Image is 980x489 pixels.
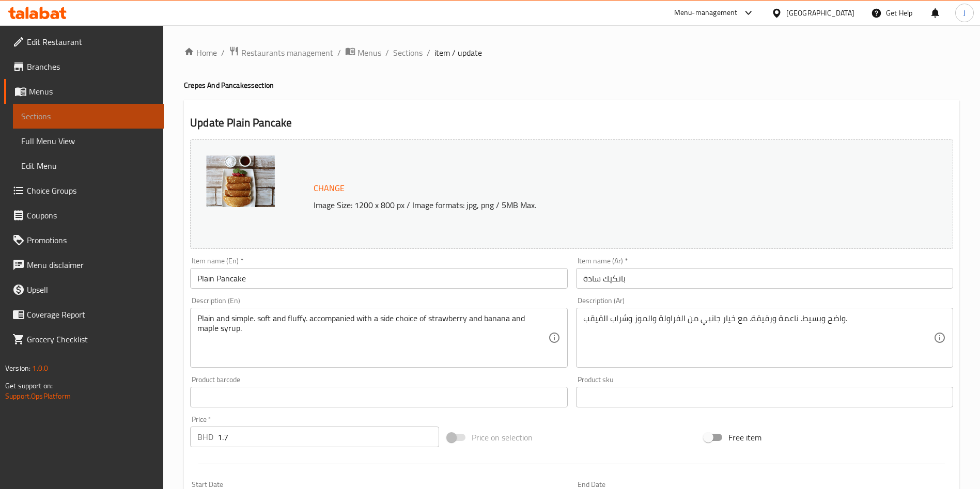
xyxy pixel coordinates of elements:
[4,302,164,327] a: Coverage Report
[4,178,164,203] a: Choice Groups
[393,46,423,59] a: Sections
[427,46,430,59] li: /
[241,46,333,59] span: Restaurants management
[197,431,213,443] p: BHD
[472,431,533,444] span: Price on selection
[27,234,155,246] span: Promotions
[4,29,164,54] a: Edit Restaurant
[197,313,548,362] textarea: Plain and simple. soft and fluffy. accompanied with a side choice of strawberry and banana and ma...
[184,46,217,59] a: Home
[21,135,155,147] span: Full Menu View
[309,178,349,199] button: Change
[229,46,333,59] a: Restaurants management
[21,160,155,172] span: Edit Menu
[385,46,389,59] li: /
[13,153,164,178] a: Edit Menu
[190,115,953,131] h2: Update Plain Pancake
[4,54,164,79] a: Branches
[29,85,155,98] span: Menus
[337,46,341,59] li: /
[963,7,966,19] span: J
[314,181,345,196] span: Change
[27,333,155,345] span: Grocery Checklist
[786,7,854,19] div: [GEOGRAPHIC_DATA]
[27,60,155,73] span: Branches
[434,46,482,59] span: item / update
[190,268,567,289] input: Enter name En
[21,110,155,122] span: Sections
[184,46,959,59] nav: breadcrumb
[4,79,164,104] a: Menus
[190,387,567,407] input: Please enter product barcode
[27,184,155,197] span: Choice Groups
[4,203,164,228] a: Coupons
[357,46,381,59] span: Menus
[13,129,164,153] a: Full Menu View
[27,209,155,222] span: Coupons
[13,104,164,129] a: Sections
[27,283,155,296] span: Upsell
[576,387,953,407] input: Please enter product sku
[4,277,164,302] a: Upsell
[27,259,155,271] span: Menu disclaimer
[309,199,858,211] p: Image Size: 1200 x 800 px / Image formats: jpg, png / 5MB Max.
[583,313,934,362] textarea: واضح وبسيط. ناعمة ورقيقة. مع خيار جانبي من الفراولة والموز وشراب القيقب.
[206,155,275,207] img: Plain_Pancake_637048619715995828.jpg
[674,7,738,19] div: Menu-management
[4,253,164,277] a: Menu disclaimer
[345,46,381,59] a: Menus
[27,36,155,48] span: Edit Restaurant
[217,427,439,447] input: Please enter price
[5,361,30,375] span: Version:
[4,228,164,253] a: Promotions
[221,46,225,59] li: /
[27,308,155,321] span: Coverage Report
[728,431,761,444] span: Free item
[5,379,53,392] span: Get support on:
[576,268,953,289] input: Enter name Ar
[32,361,48,375] span: 1.0.0
[4,327,164,352] a: Grocery Checklist
[184,80,959,90] h4: Crepes And Pancakes section
[5,389,71,403] a: Support.OpsPlatform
